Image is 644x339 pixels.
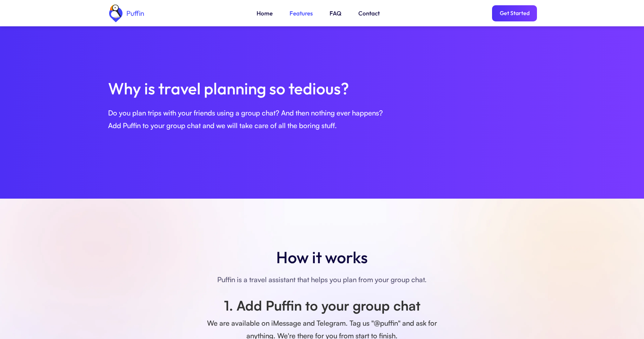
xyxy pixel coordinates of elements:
[108,273,536,286] div: Puffin is a travel assistant that helps you plan from your group chat.
[492,5,537,21] a: Get Started
[330,9,341,18] a: FAQ
[125,10,144,17] div: Puffin
[290,9,313,18] a: Features
[108,246,536,268] h2: How it works
[108,77,536,100] h2: Why is travel planning so tedious?
[199,298,445,313] h1: 1. Add Puffin to your group chat
[358,9,380,18] a: Contact
[108,107,536,132] div: Do you plan trips with your friends using a group chat? And then nothing ever happens? Add Puffin...
[257,9,273,18] a: Home
[107,5,144,22] a: home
